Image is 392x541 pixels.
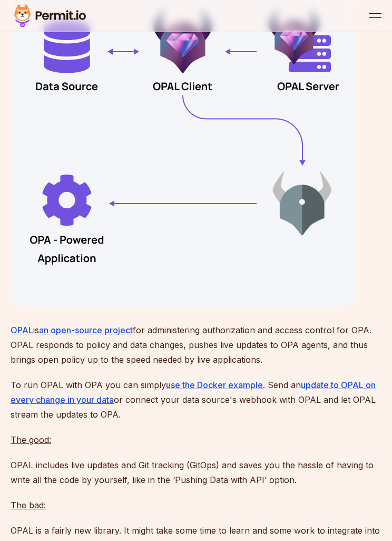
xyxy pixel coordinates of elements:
a: an open-source project [39,325,133,335]
p: To run OPAL with OPA you can simply . Send an or connect your data source's webhook with OPAL and... [11,378,381,422]
a: OPAL [11,325,33,335]
p: OPAL includes live updates and Git tracking (GitOps) and saves you the hassle of having to write ... [11,458,381,487]
u: The bad: [11,500,46,510]
a: use the Docker example [166,380,263,390]
button: open menu [369,9,381,22]
u: The good: [11,434,51,445]
p: is for administering authorization and access control for OPA. OPAL responds to policy and data c... [11,323,381,367]
img: Permit logo [11,2,90,30]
